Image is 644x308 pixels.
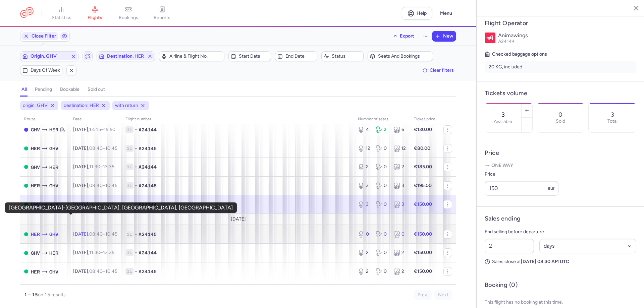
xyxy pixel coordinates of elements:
[135,126,137,133] span: •
[52,15,71,21] span: statistics
[139,268,157,275] span: A24145
[393,126,406,133] div: 6
[498,39,515,44] span: A24144
[49,231,58,238] span: Brașov-Ghimbav International Airport, Brașov, Romania
[376,249,388,256] div: 0
[485,149,636,157] h4: Price
[31,182,40,189] span: Nikos Kazantzakis Airport, Irákleion, Greece
[104,127,115,132] time: 15:50
[125,268,133,275] span: 1L
[24,292,38,298] strong: 1 – 15
[89,268,103,274] time: 08:40
[414,250,432,255] strong: €150.00
[393,231,406,238] div: 0
[125,182,133,189] span: 1L
[89,127,101,132] time: 13:45
[125,231,133,238] span: 1L
[135,145,137,152] span: •
[73,183,117,188] span: [DATE],
[135,201,137,208] span: •
[430,68,454,73] span: Clear filters
[112,6,145,21] a: bookings
[485,89,636,97] h4: Tickets volume
[228,51,271,61] button: Start date
[121,114,354,124] th: Flight number
[376,126,388,133] div: 2
[31,268,40,275] span: HER
[485,259,636,265] p: Sales close at
[485,33,495,43] img: Animawings logo
[376,164,388,170] div: 0
[139,249,157,256] span: A24144
[31,68,60,73] span: Days of week
[135,182,137,189] span: •
[436,7,456,20] button: Menu
[89,145,117,151] span: –
[31,231,40,238] span: Nikos Kazantzakis Airport, Irákleion, Greece
[97,51,155,61] button: Destination, HER
[485,228,636,236] p: End selling before departure
[607,119,618,124] p: Total
[89,268,117,274] span: –
[414,268,432,274] strong: €150.00
[154,15,170,21] span: reports
[105,268,117,274] time: 10:45
[332,54,361,59] span: Status
[135,249,137,256] span: •
[239,54,268,59] span: Start date
[89,250,114,255] span: –
[49,145,58,152] span: Brașov-Ghimbav International Airport, Brașov, Romania
[378,54,431,59] span: Seats and bookings
[31,54,68,59] span: Origin, GHV
[107,54,145,59] span: Destination, HER
[358,182,370,189] div: 3
[420,65,456,75] button: Clear filters
[89,231,103,237] time: 08:40
[125,126,133,133] span: 1L
[443,34,453,39] span: New
[89,231,117,237] span: –
[414,145,430,151] strong: €80.00
[125,145,133,152] span: 1L
[89,250,100,255] time: 11:30
[321,51,364,61] button: Status
[414,201,432,207] strong: €150.00
[49,126,58,133] span: Nikos Kazantzakis Airport, Irákleion, Greece
[400,34,414,39] span: Export
[89,145,103,151] time: 08:40
[354,114,410,124] th: number of seats
[393,145,406,152] div: 12
[414,127,432,132] strong: €130.00
[105,183,117,188] time: 10:45
[24,128,28,132] span: CLOSED
[105,145,117,151] time: 10:45
[115,102,138,109] span: with return
[38,292,66,298] span: on 15 results
[125,164,133,170] span: 1L
[119,15,138,21] span: bookings
[20,31,59,41] button: Close Filters
[393,182,406,189] div: 3
[485,181,558,196] input: ---
[64,102,99,109] span: destination: HER
[611,111,614,118] p: 3
[376,231,388,238] div: 0
[73,268,117,274] span: [DATE],
[135,164,137,170] span: •
[358,249,370,256] div: 2
[498,33,636,39] p: Animawings
[358,145,370,152] div: 12
[49,182,58,189] span: Brașov-Ghimbav International Airport, Brașov, Romania
[139,231,157,238] span: A24145
[139,201,157,208] span: A24144
[434,290,452,300] button: Next
[49,268,58,275] span: GHV
[89,164,100,170] time: 11:30
[35,86,52,93] h4: pending
[485,215,521,223] h4: Sales ending
[139,126,157,133] span: A24144
[73,250,114,255] span: [DATE],
[60,86,79,93] h4: bookable
[31,164,40,171] span: GHV
[485,162,636,169] p: One way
